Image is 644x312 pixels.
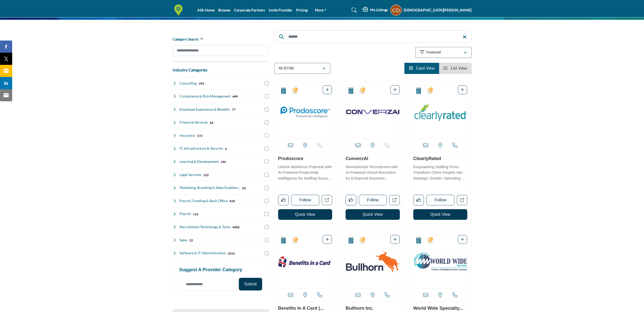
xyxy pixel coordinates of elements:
button: Submit [239,278,262,290]
p: Empowering Staffing Firms: Transform Client Insights into Strategic Growth. Operating within the ... [413,164,468,181]
img: Bullhorn Inc. [346,235,400,288]
button: Like listing [278,195,289,205]
a: Open prodoscore in new tab [322,195,332,205]
button: Like listing [346,195,356,205]
span: List View [451,66,467,70]
b: 122 [203,173,209,177]
h4: Financial Services: Banking, accounting, and financial planning services tailored for staffing co... [180,120,208,125]
button: Quick View [346,209,400,220]
b: 54 [210,121,213,125]
a: Benefits in a Card (... [278,306,324,311]
input: Select Recruitment Technology & Tools checkbox [265,225,269,229]
input: Select Compliance & Risk Management checkbox [265,94,269,98]
img: Benefits in a Card (BIC) [278,235,332,288]
a: Search [347,6,360,14]
a: Empowering Staffing Firms: Transform Client Insights into Strategic Growth. Operating within the ... [413,163,468,181]
div: 81 Results For Marketing, Branding & Sales Enablement [242,186,246,190]
a: Open converzai in new tab [389,195,400,205]
img: Corporate Partners Badge Icon [280,87,287,94]
input: Select Payroll, Funding & Back Office checkbox [265,199,269,203]
img: 2025 Staffing World Exhibitors Badge Icon [291,236,299,244]
h3: Prodoscore [278,156,332,162]
div: 6 Results For IT, Infrastructure & Security [225,146,227,151]
input: Select Consulting checkbox [265,81,269,85]
b: 2313 [228,252,235,255]
img: 2025 Staffing World Exhibitors Badge Icon [426,87,434,94]
a: Browse [218,8,230,12]
input: Search [274,30,472,43]
a: View List [444,66,467,70]
input: Select IT, Infrastructure & Security checkbox [265,147,269,151]
h4: Sales: Sales training, lead generation, and customer relationship management solutions for staffi... [180,238,187,243]
b: 172 [197,134,202,138]
a: World Wide Specialty... [413,306,463,311]
h4: Payroll, Funding & Back Office: Comprehensive back-office support including payroll processing an... [180,198,227,203]
img: 2025 Staffing World Exhibitors Badge Icon [426,236,434,244]
button: Follow [426,195,455,205]
input: Select Marketing, Branding & Sales Enablement checkbox [265,186,269,190]
div: 418 Results For Payroll, Funding & Back Office [229,199,235,203]
a: Add To List [461,88,464,92]
p: All (5738) [279,66,294,71]
a: Open Listing in new tab [346,235,400,288]
h5: My Listings [370,8,388,12]
h4: Legal Services: Employment law expertise and legal counsel focused on staffing industry regulations. [180,172,201,177]
input: Select Payroll checkbox [265,212,269,216]
button: Follow [359,195,387,205]
b: 418 [229,199,235,203]
img: Corporate Partners Badge Icon [415,87,422,94]
img: Prodoscore [278,85,332,139]
div: 77 Results For Employee Experience & Benefits [232,107,236,112]
b: 6 [225,147,227,151]
input: Select Sales checkbox [265,238,269,242]
b: 81 [242,186,246,190]
a: Revolutionize Recruitment with AI-Powered Virtual Recruiters for Enhanced Business Success. The c... [346,163,400,181]
button: Industry Categories [173,67,207,73]
a: Prodoscore [278,156,303,161]
input: Select Learning & Development checkbox [265,160,269,164]
h4: Employee Experience & Benefits: Solutions for enhancing workplace culture, employee satisfaction,... [180,107,230,112]
div: 4682 Results For Recruitment Technology & Tools [232,225,240,229]
img: Corporate Partners Badge Icon [347,87,355,94]
h2: Suggest a Provider Category [179,267,262,275]
button: Like listing [413,195,424,205]
a: Open clearlyrated in new tab [457,195,467,205]
div: 146 Results For Learning & Development [221,159,226,164]
h4: Recruitment Technology & Tools: Software platforms and digital tools to streamline recruitment an... [180,224,230,229]
h3: ConverzAI [346,156,400,162]
h3: Bullhorn Inc. [346,306,400,311]
div: 172 Results For Insurance [197,133,202,138]
img: Corporate Partners Badge Icon [415,236,422,244]
a: ConverzAI [346,156,368,161]
a: Open Listing in new tab [278,235,332,288]
div: 22 Results For Sales [189,238,193,242]
p: Unlock Workforce Potential with AI-Powered Productivity Intelligence for Staffing Success In the ... [278,164,332,181]
img: Site Logo [173,4,187,16]
b: 293 [199,82,204,85]
input: Select Legal Services checkbox [265,173,269,177]
div: 293 Results For Consulting [199,81,204,86]
p: Revolutionize Recruitment with AI-Powered Virtual Recruiters for Enhanced Business Success. The c... [346,164,400,181]
a: More [311,7,330,14]
a: Add To List [461,237,464,242]
a: Open Listing in new tab [414,85,467,139]
a: Corporate Partners [234,8,265,12]
a: Open Listing in new tab [278,85,332,139]
img: ClearlyRated [414,85,467,139]
a: ClearlyRated [413,156,441,161]
button: Featured [415,47,472,58]
input: Select Insurance checkbox [265,133,269,138]
h5: [DEMOGRAPHIC_DATA][PERSON_NAME] [404,8,472,13]
li: Card View [404,63,439,74]
h3: World Wide Specialty, A Division of Philadelphia Insurance Companies [413,306,468,311]
a: Add To List [326,237,329,242]
input: Select Software & IT Administration checkbox [265,251,269,255]
div: 116 Results For Payroll [193,212,198,216]
h4: Software & IT Administration: Software solutions and IT management services designed for staffing... [180,250,226,256]
h4: Learning & Development: Training programs and educational resources to enhance staffing professio... [180,159,219,164]
h4: Consulting: Strategic advisory services to help staffing firms optimize operations and grow their... [180,81,197,86]
h4: Compliance & Risk Management: Services to ensure staffing companies meet regulatory requirements ... [180,94,230,99]
h3: Benefits in a Card (BIC) [278,306,332,311]
button: Quick View [413,209,468,220]
a: Add To List [393,88,397,92]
